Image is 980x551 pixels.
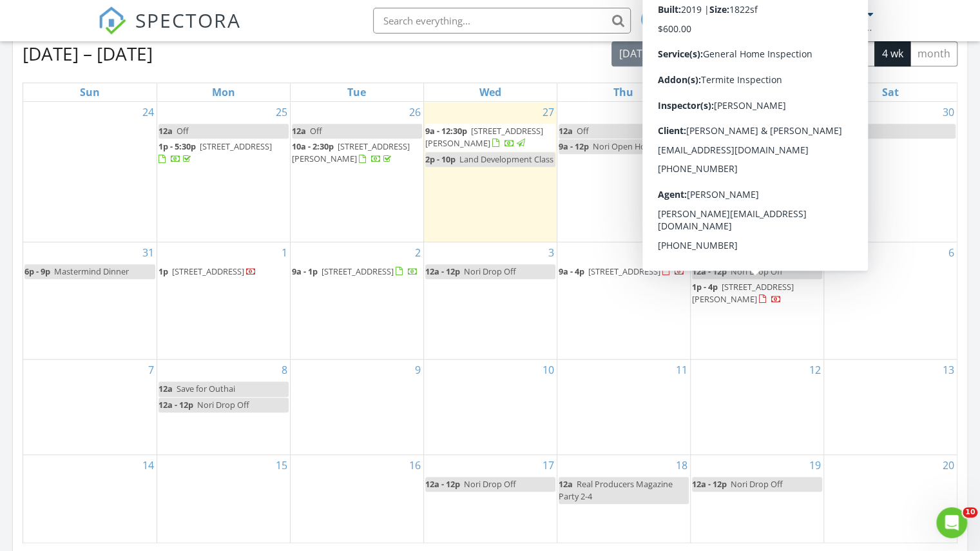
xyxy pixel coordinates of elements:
a: 1p [STREET_ADDRESS] [159,266,256,277]
span: Mastermind Dinner [54,266,129,277]
td: Go to September 11, 2025 [557,360,690,455]
span: Nori Open House [593,140,659,152]
a: Go to September 11, 2025 [673,360,690,380]
td: Go to August 26, 2025 [290,102,423,242]
td: Go to September 4, 2025 [557,242,690,360]
td: Go to August 24, 2025 [23,102,157,242]
span: 12a [825,125,840,137]
span: 2p - 10p [425,153,456,165]
td: Go to September 18, 2025 [557,455,690,544]
a: Go to August 30, 2025 [940,102,957,122]
td: Go to September 5, 2025 [690,242,823,360]
span: 10 [963,507,977,517]
span: Nori Drop Off [464,478,516,490]
span: [STREET_ADDRESS][PERSON_NAME] [292,140,410,164]
span: Land Development Class [459,153,553,165]
a: Go to August 24, 2025 [140,102,157,122]
td: Go to September 20, 2025 [823,455,957,544]
button: Previous [666,41,697,67]
a: Monday [209,83,238,101]
a: 1p - 5:30p [STREET_ADDRESS] [159,139,289,167]
td: Go to September 1, 2025 [157,242,290,360]
a: 1p - 6:30p [STREET_ADDRESS] [692,153,805,177]
a: Go to August 31, 2025 [140,242,157,263]
td: Go to September 3, 2025 [423,242,557,360]
span: 9a - 12:30p [425,125,467,137]
a: Go to September 5, 2025 [812,242,823,263]
a: 9a - 4p [STREET_ADDRESS] [559,264,689,280]
span: 12a - 12p [692,266,727,277]
div: [PERSON_NAME] [780,8,864,21]
span: [STREET_ADDRESS] [733,153,805,165]
a: Go to September 10, 2025 [540,360,557,380]
a: 1p - 5:30p [STREET_ADDRESS] [159,140,272,164]
span: [STREET_ADDRESS] [588,266,660,277]
a: Go to September 8, 2025 [279,360,290,380]
span: 9a - 4p [559,266,584,277]
a: Go to September 13, 2025 [940,360,957,380]
td: Go to September 19, 2025 [690,455,823,544]
a: Go to August 28, 2025 [673,102,690,122]
td: Go to August 30, 2025 [823,102,957,242]
button: day [762,41,794,66]
button: week [793,41,832,66]
td: Go to September 9, 2025 [290,360,423,455]
span: 1p - 6:30p [692,153,729,165]
a: Go to September 7, 2025 [146,360,157,380]
span: 12a - 12p [425,266,460,277]
td: Go to September 16, 2025 [290,455,423,544]
span: [STREET_ADDRESS] [322,266,394,277]
td: Go to August 27, 2025 [423,102,557,242]
iframe: Intercom live chat [936,507,967,538]
span: 12a [159,125,173,137]
a: Go to August 29, 2025 [807,102,823,122]
a: Go to September 3, 2025 [546,242,557,263]
span: [STREET_ADDRESS][PERSON_NAME] [692,125,798,149]
span: 12a [292,125,306,137]
a: Friday [747,83,766,101]
a: Go to August 25, 2025 [273,102,290,122]
a: 1p [STREET_ADDRESS] [159,264,289,280]
td: Go to August 29, 2025 [690,102,823,242]
span: Real Producers Magazine Party 2-4 [559,478,673,502]
a: Go to September 9, 2025 [412,360,423,380]
td: Go to August 28, 2025 [557,102,690,242]
a: Sunday [77,83,102,101]
button: cal wk [832,41,876,66]
a: Go to September 16, 2025 [407,455,423,476]
button: [DATE] [611,41,658,66]
a: Go to September 19, 2025 [807,455,823,476]
span: 1p - 4p [692,281,718,293]
span: 12a [559,125,573,137]
button: Next [696,41,726,67]
a: SPECTORA [98,17,241,44]
span: Nori Drop Off [197,399,249,411]
a: Go to September 6, 2025 [946,242,957,263]
button: list [733,41,762,66]
td: Go to September 6, 2025 [823,242,957,360]
span: 12a - 12p [159,399,193,411]
a: Go to September 4, 2025 [679,242,690,263]
td: Go to September 10, 2025 [423,360,557,455]
a: 9a - 12p [STREET_ADDRESS][PERSON_NAME] [692,124,822,151]
span: 12a [559,478,573,490]
a: Go to September 14, 2025 [140,455,157,476]
td: Go to September 2, 2025 [290,242,423,360]
a: 9a - 1p [STREET_ADDRESS] [292,264,422,280]
span: Save for Outhai [177,383,235,394]
a: 1p - 6:30p [STREET_ADDRESS] [692,152,822,180]
a: Go to September 17, 2025 [540,455,557,476]
td: Go to August 31, 2025 [23,242,157,360]
span: 12a [159,383,173,394]
span: Off [843,125,856,137]
span: 9a - 12p [692,125,722,137]
a: 9a - 4p [STREET_ADDRESS] [559,266,685,277]
td: Go to September 8, 2025 [157,360,290,455]
a: Go to September 18, 2025 [673,455,690,476]
span: [STREET_ADDRESS][PERSON_NAME] [692,281,794,305]
span: Nori Drop Off [464,266,516,277]
td: Go to September 12, 2025 [690,360,823,455]
span: 1p [159,266,168,277]
img: The Best Home Inspection Software - Spectora [98,6,126,35]
span: 12a - 12p [692,478,727,490]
